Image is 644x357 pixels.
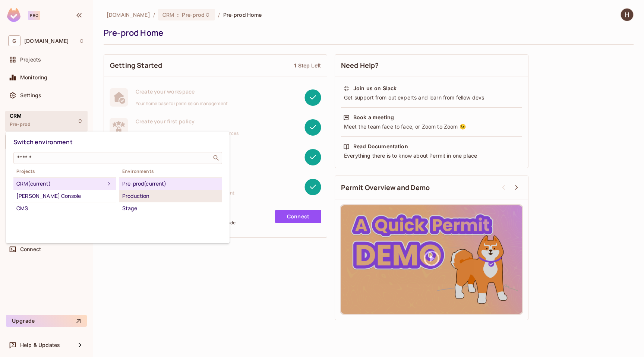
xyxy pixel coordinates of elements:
[16,179,104,188] div: CRM (current)
[122,204,219,213] div: Stage
[13,168,116,174] span: Projects
[122,179,219,188] div: Pre-prod (current)
[13,138,73,146] span: Switch environment
[16,192,113,200] div: [PERSON_NAME] Console
[119,168,222,174] span: Environments
[122,192,219,200] div: Production
[16,204,113,213] div: CMS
